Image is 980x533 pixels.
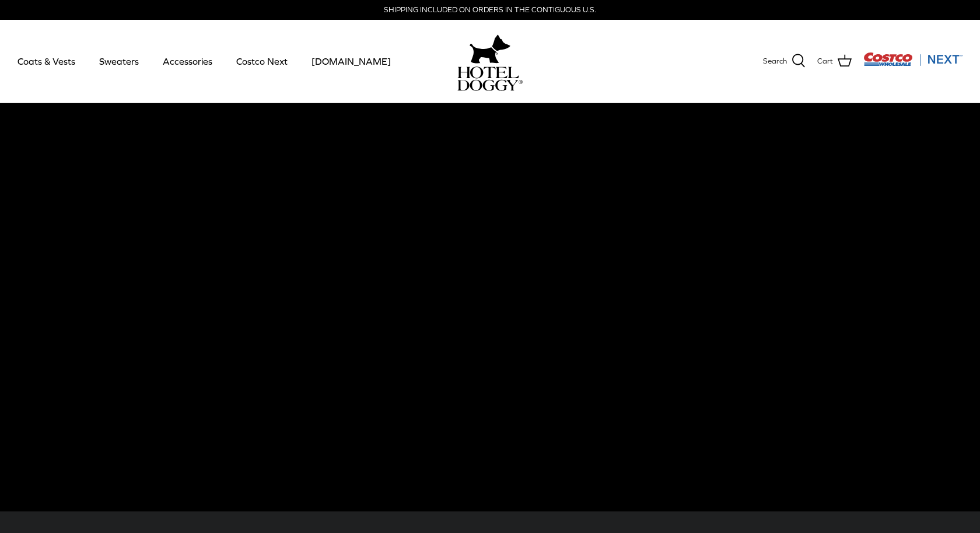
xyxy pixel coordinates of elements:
[7,41,86,81] a: Coats & Vests
[817,55,833,68] span: Cart
[863,52,963,66] img: Costco Next
[152,41,223,81] a: Accessories
[301,41,401,81] a: [DOMAIN_NAME]
[863,59,963,68] a: Visit Costco Next
[763,55,787,68] span: Search
[763,54,806,69] a: Search
[470,31,510,66] img: hoteldoggy.com
[457,66,523,91] img: hoteldoggycom
[89,41,149,81] a: Sweaters
[226,41,298,81] a: Costco Next
[817,54,852,69] a: Cart
[457,31,523,91] a: hoteldoggy.com hoteldoggycom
